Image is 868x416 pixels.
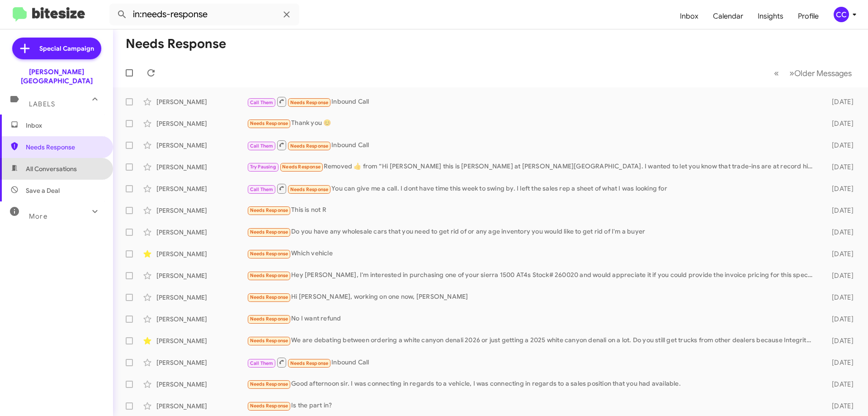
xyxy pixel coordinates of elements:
[156,206,247,215] div: [PERSON_NAME]
[247,401,817,411] div: Is the part in?
[817,163,861,172] div: [DATE]
[817,380,861,389] div: [DATE]
[126,37,226,51] h1: Needs Response
[156,141,247,150] div: [PERSON_NAME]
[156,249,247,258] div: [PERSON_NAME]
[39,44,94,53] span: Special Campaign
[26,164,77,173] span: All Conversations
[817,293,861,302] div: [DATE]
[282,164,321,170] span: Needs Response
[250,100,274,105] span: Call Them
[156,163,247,172] div: [PERSON_NAME]
[26,186,60,195] span: Save a Deal
[247,139,817,151] div: Inbound Call
[250,403,288,409] span: Needs Response
[247,227,817,237] div: Do you have any wholesale cars that you need to get rid of or any age inventory you would like to...
[794,68,852,78] span: Older Messages
[817,249,861,258] div: [DATE]
[774,67,779,79] span: «
[109,4,299,25] input: Search
[156,380,247,389] div: [PERSON_NAME]
[817,184,861,193] div: [DATE]
[826,7,858,22] button: CC
[834,7,849,22] div: CC
[156,228,247,237] div: [PERSON_NAME]
[784,64,857,82] button: Next
[29,100,55,108] span: Labels
[247,335,817,346] div: We are debating between ordering a white canyon denali 2026 or just getting a 2025 white canyon d...
[250,316,288,322] span: Needs Response
[12,38,101,59] a: Special Campaign
[156,315,247,324] div: [PERSON_NAME]
[817,97,861,106] div: [DATE]
[250,229,288,235] span: Needs Response
[250,186,274,192] span: Call Them
[247,314,817,324] div: No I want refund
[250,273,288,278] span: Needs Response
[789,67,794,79] span: »
[290,143,329,149] span: Needs Response
[706,3,750,29] a: Calendar
[247,270,817,281] div: Hey [PERSON_NAME], I'm interested in purchasing one of your sierra 1500 AT4s Stock# 260020 and wo...
[250,381,288,387] span: Needs Response
[817,358,861,367] div: [DATE]
[817,228,861,237] div: [DATE]
[247,357,817,368] div: Inbound Call
[673,3,706,29] a: Inbox
[769,64,784,82] button: Previous
[817,206,861,215] div: [DATE]
[817,336,861,345] div: [DATE]
[791,3,826,29] a: Profile
[26,143,103,152] span: Needs Response
[156,119,247,128] div: [PERSON_NAME]
[29,212,47,220] span: More
[817,271,861,280] div: [DATE]
[247,249,817,259] div: Which vehicle
[750,3,791,29] a: Insights
[156,97,247,106] div: [PERSON_NAME]
[250,207,288,213] span: Needs Response
[817,315,861,324] div: [DATE]
[156,293,247,302] div: [PERSON_NAME]
[817,141,861,150] div: [DATE]
[247,118,817,129] div: Thank you 😊
[250,251,288,257] span: Needs Response
[250,164,276,170] span: Try Pausing
[247,96,817,107] div: Inbound Call
[156,358,247,367] div: [PERSON_NAME]
[250,338,288,344] span: Needs Response
[769,64,857,82] nav: Page navigation example
[817,119,861,128] div: [DATE]
[290,186,329,192] span: Needs Response
[247,205,817,215] div: This is not R
[156,271,247,280] div: [PERSON_NAME]
[247,162,817,172] div: Removed ‌👍‌ from “ Hi [PERSON_NAME] this is [PERSON_NAME] at [PERSON_NAME][GEOGRAPHIC_DATA]. I wa...
[247,379,817,389] div: Good afternoon sir. I was connecting in regards to a vehicle, I was connecting in regards to a sa...
[26,121,103,130] span: Inbox
[156,402,247,411] div: [PERSON_NAME]
[247,292,817,302] div: Hi [PERSON_NAME], working on one now, [PERSON_NAME]
[247,183,817,194] div: You can give me a call. I dont have time this week to swing by. I left the sales rep a sheet of w...
[290,360,329,366] span: Needs Response
[250,120,288,126] span: Needs Response
[156,184,247,193] div: [PERSON_NAME]
[156,336,247,345] div: [PERSON_NAME]
[250,360,274,366] span: Call Them
[290,100,329,105] span: Needs Response
[250,294,288,300] span: Needs Response
[250,143,274,149] span: Call Them
[817,402,861,411] div: [DATE]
